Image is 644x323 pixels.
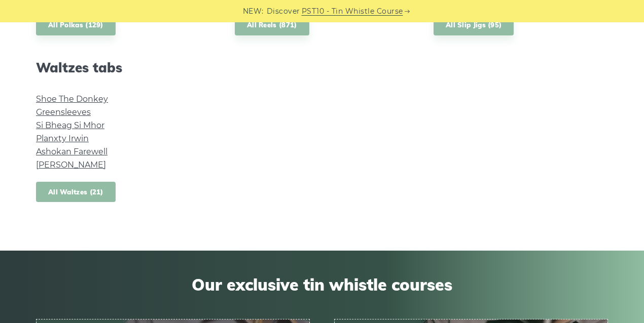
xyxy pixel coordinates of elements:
a: Shoe The Donkey [36,94,108,104]
span: Discover [267,6,300,17]
a: All Reels (871) [235,15,309,35]
h2: Waltzes tabs [36,60,210,75]
span: NEW: [243,6,264,17]
a: Si­ Bheag Si­ Mhor [36,120,104,130]
a: All Waltzes (21) [36,182,116,203]
a: All Slip Jigs (95) [434,15,514,35]
a: Greensleeves [36,107,91,117]
span: Our exclusive tin whistle courses [36,275,608,294]
a: PST10 - Tin Whistle Course [302,6,403,17]
a: All Polkas (129) [36,15,116,35]
a: Ashokan Farewell [36,147,108,156]
a: Planxty Irwin [36,134,89,143]
a: [PERSON_NAME] [36,160,106,170]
